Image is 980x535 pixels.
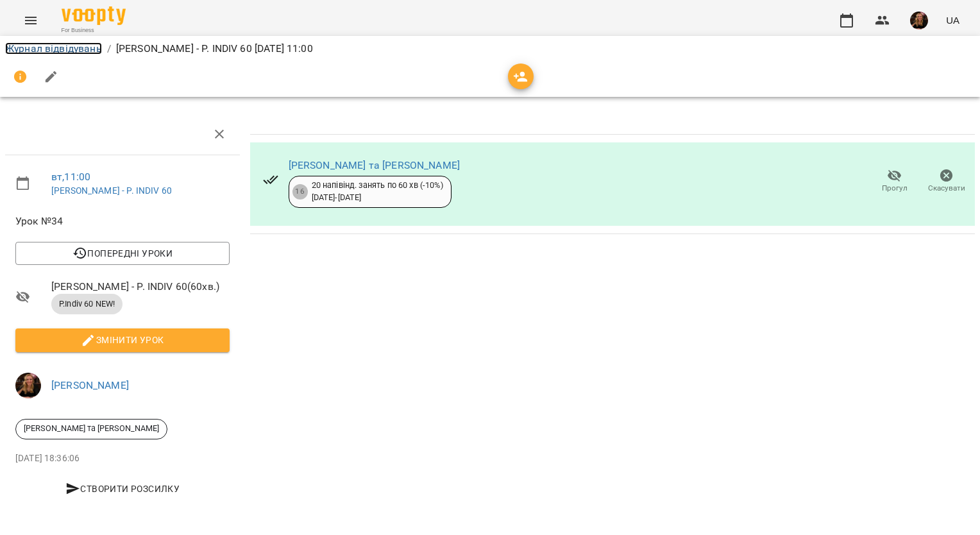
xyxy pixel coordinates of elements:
[15,5,46,36] button: Menu
[16,423,167,434] span: [PERSON_NAME] та [PERSON_NAME]
[15,214,230,229] span: Урок №34
[116,41,313,56] p: [PERSON_NAME] - P. INDIV 60 [DATE] 11:00
[868,164,920,200] button: Прогул
[928,183,965,194] span: Скасувати
[289,159,460,171] a: [PERSON_NAME] та [PERSON_NAME]
[882,183,908,194] span: Прогул
[946,13,959,27] span: UA
[62,6,126,25] img: Voopty Logo
[910,12,928,30] img: 019b2ef03b19e642901f9fba5a5c5a68.jpg
[15,477,230,500] button: Створити розсилку
[107,41,111,56] li: /
[51,185,172,196] a: [PERSON_NAME] - P. INDIV 60
[941,8,965,32] button: UA
[312,180,443,203] div: 20 напівінд. занять по 60 хв (-10%) [DATE] - [DATE]
[15,328,230,352] button: Змінити урок
[51,279,230,294] span: [PERSON_NAME] - P. INDIV 60 ( 60 хв. )
[15,373,41,398] img: 019b2ef03b19e642901f9fba5a5c5a68.jpg
[51,171,90,183] a: вт , 11:00
[15,452,230,465] p: [DATE] 18:36:06
[5,41,975,56] nav: breadcrumb
[51,379,129,391] a: [PERSON_NAME]
[62,26,126,35] span: For Business
[15,242,230,265] button: Попередні уроки
[292,184,308,200] div: 16
[21,481,224,497] span: Створити розсилку
[5,42,102,55] a: Журнал відвідувань
[15,419,167,439] div: [PERSON_NAME] та [PERSON_NAME]
[920,164,972,200] button: Скасувати
[51,298,122,310] span: P.Indiv 60 NEW!
[26,332,219,348] span: Змінити урок
[26,246,219,261] span: Попередні уроки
